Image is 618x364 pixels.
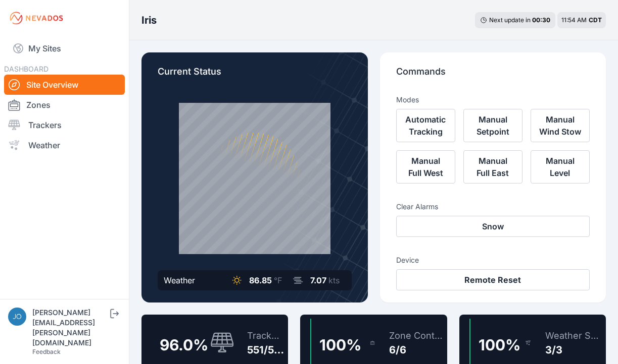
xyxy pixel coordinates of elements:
[158,65,352,87] p: Current Status
[249,275,272,285] span: 86.85
[531,109,590,142] button: Manual Wind Stow
[561,16,587,24] span: 11:54 AM
[247,343,284,357] div: 551/574
[4,65,49,73] span: DASHBOARD
[389,343,443,357] div: 6/6
[489,16,531,24] span: Next update in
[8,308,26,326] img: joe.mikula@nevados.solar
[319,336,361,354] span: 100 %
[328,275,340,285] span: kts
[4,135,125,155] a: Weather
[4,95,125,115] a: Zones
[141,7,157,33] nav: Breadcrumb
[32,308,108,348] div: [PERSON_NAME][EMAIL_ADDRESS][PERSON_NAME][DOMAIN_NAME]
[310,275,326,285] span: 7.07
[463,150,522,184] button: Manual Full East
[4,36,125,60] a: My Sites
[164,274,195,286] div: Weather
[274,275,282,285] span: °F
[589,16,602,24] span: CDT
[396,95,419,105] h3: Modes
[532,16,550,24] div: 00 : 30
[141,13,157,27] h3: Iris
[32,348,61,355] a: Feedback
[545,343,602,357] div: 3/3
[396,109,455,142] button: Automatic Tracking
[396,202,590,212] h3: Clear Alarms
[4,115,125,135] a: Trackers
[545,329,602,343] div: Weather Sensors
[479,336,520,354] span: 100 %
[531,150,590,184] button: Manual Level
[247,329,284,343] div: Trackers
[396,216,590,237] button: Snow
[160,336,208,354] span: 96.0 %
[4,75,125,95] a: Site Overview
[396,255,590,265] h3: Device
[389,329,443,343] div: Zone Controllers
[396,65,590,87] p: Commands
[463,109,522,142] button: Manual Setpoint
[396,269,590,290] button: Remote Reset
[396,150,455,184] button: Manual Full West
[8,10,65,26] img: Nevados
